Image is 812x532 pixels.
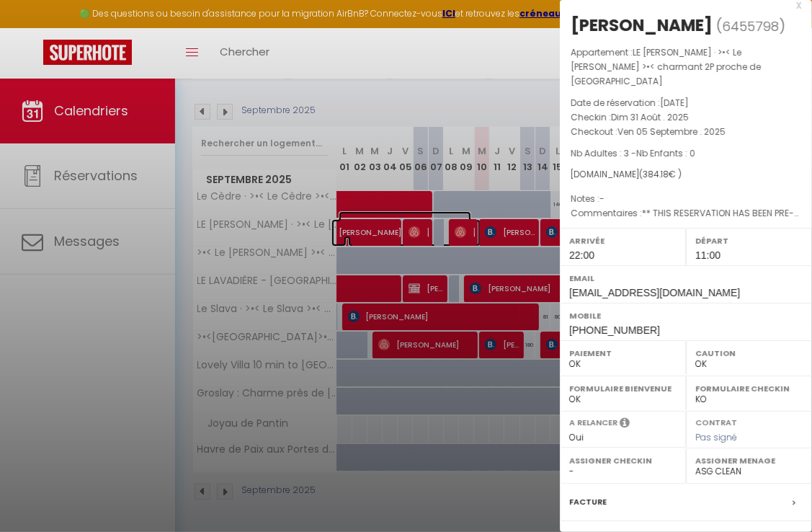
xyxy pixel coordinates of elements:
[571,96,801,110] p: Date de réservation :
[571,206,801,221] p: Commentaires :
[660,97,689,109] span: [DATE]
[611,111,689,123] span: Dim 31 Août . 2025
[571,125,801,139] p: Checkout :
[695,346,803,360] label: Caution
[569,287,740,298] span: [EMAIL_ADDRESS][DOMAIN_NAME]
[599,192,604,205] span: -
[569,417,617,429] label: A relancer
[571,168,801,182] div: [DOMAIN_NAME]
[569,249,594,261] span: 22:00
[643,168,669,180] span: 384.18
[571,14,713,37] div: [PERSON_NAME]
[569,271,803,285] label: Email
[695,234,803,248] label: Départ
[617,125,726,138] span: Ven 05 Septembre . 2025
[571,147,695,159] span: Nb Adultes : 3 -
[569,309,803,323] label: Mobile
[695,249,720,261] span: 11:00
[571,110,801,125] p: Checkin :
[636,147,695,159] span: Nb Enfants : 0
[569,346,677,360] label: Paiement
[569,381,677,396] label: Formulaire Bienvenue
[569,324,660,336] span: [PHONE_NUMBER]
[695,417,737,426] label: Contrat
[571,46,761,87] span: LE [PERSON_NAME] · >•< Le [PERSON_NAME] >•< charmant 2P proche de [GEOGRAPHIC_DATA]
[569,495,607,510] label: Facture
[569,234,677,248] label: Arrivée
[571,192,801,206] p: Notes :
[722,17,779,35] span: 6455798
[695,381,803,396] label: Formulaire Checkin
[695,453,803,468] label: Assigner Menage
[716,16,785,36] span: ( )
[12,6,55,49] button: Ouvrir le widget de chat LiveChat
[620,417,630,433] i: Sélectionner OUI si vous souhaiter envoyer les séquences de messages post-checkout
[569,453,677,468] label: Assigner Checkin
[695,431,737,443] span: Pas signé
[639,168,682,180] span: ( € )
[571,45,801,89] p: Appartement :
